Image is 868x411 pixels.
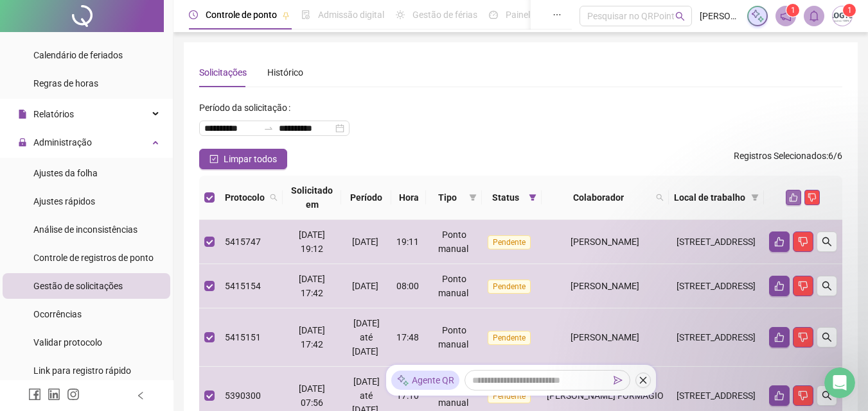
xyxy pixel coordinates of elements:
[639,376,648,385] span: close
[206,10,277,20] span: Controle de ponto
[669,220,764,264] td: [STREET_ADDRESS]
[822,237,832,247] span: search
[734,151,826,161] span: Registros Selecionados
[774,281,784,291] span: like
[270,194,278,201] span: search
[33,168,98,178] span: Ajustes da folha
[571,237,639,247] span: [PERSON_NAME]
[843,4,856,17] sup: Atualize o seu contato no menu Meus Dados
[301,10,310,19] span: file-done
[808,193,817,202] span: dislike
[33,50,123,60] span: Calendário de feriados
[506,10,556,20] span: Painel do DP
[352,281,378,291] span: [DATE]
[750,9,765,23] img: sparkle-icon.fc2bf0ac1784a2077858766a79e2daf3.svg
[263,123,274,133] span: to
[751,194,759,201] span: filter
[136,391,145,400] span: left
[352,237,378,247] span: [DATE]
[33,109,74,119] span: Relatórios
[209,155,218,164] span: check-square
[396,10,405,19] span: sun
[774,332,784,342] span: like
[391,176,426,220] th: Hora
[734,149,842,169] span: : 6 / 6
[822,390,832,401] span: search
[798,332,808,342] span: dislike
[28,388,41,401] span: facebook
[267,65,303,80] div: Histórico
[33,196,95,206] span: Ajustes rápidos
[199,149,287,169] button: Limpar todos
[488,331,531,345] span: Pendente
[391,371,459,390] div: Agente QR
[571,281,639,291] span: [PERSON_NAME]
[263,123,274,133] span: swap-right
[614,376,623,385] span: send
[674,190,746,205] span: Local de trabalho
[774,237,784,247] span: like
[396,374,409,387] img: sparkle-icon.fc2bf0ac1784a2077858766a79e2daf3.svg
[526,188,539,207] span: filter
[487,190,523,205] span: Status
[67,388,80,401] span: instagram
[33,281,123,291] span: Gestão de solicitações
[653,188,666,207] span: search
[18,110,27,119] span: file
[489,10,498,19] span: dashboard
[412,10,477,20] span: Gestão de férias
[225,281,261,291] span: 5415154
[438,274,468,298] span: Ponto manual
[396,281,419,291] span: 08:00
[282,12,290,19] span: pushpin
[553,10,562,19] span: ellipsis
[822,332,832,342] span: search
[33,337,102,348] span: Validar protocolo
[529,194,536,201] span: filter
[547,190,651,205] span: Colaborador
[352,318,380,356] span: [DATE] até [DATE]
[299,274,325,298] span: [DATE] 17:42
[656,194,664,201] span: search
[299,383,325,408] span: [DATE] 07:56
[299,325,325,349] span: [DATE] 17:42
[748,188,761,207] span: filter
[700,9,740,23] span: [PERSON_NAME]
[396,237,419,247] span: 19:11
[189,10,198,19] span: clock-circle
[488,280,531,294] span: Pendente
[798,281,808,291] span: dislike
[833,6,852,26] img: 51305
[824,367,855,398] iframe: Intercom live chat
[571,332,639,342] span: [PERSON_NAME]
[469,194,477,201] span: filter
[33,365,131,376] span: Link para registro rápido
[808,10,820,22] span: bell
[225,332,261,342] span: 5415151
[33,78,98,88] span: Regras de horas
[225,190,265,205] span: Protocolo
[299,230,325,254] span: [DATE] 19:12
[318,10,384,20] span: Admissão digital
[33,253,154,263] span: Controle de registros de ponto
[224,152,277,166] span: Limpar todos
[199,97,296,118] label: Período da solicitação
[33,137,92,147] span: Administração
[789,193,798,202] span: like
[33,224,137,235] span: Análise de inconsistências
[798,237,808,247] span: dislike
[786,4,799,17] sup: 1
[822,281,832,291] span: search
[675,12,685,21] span: search
[847,6,852,15] span: 1
[18,138,27,147] span: lock
[225,237,261,247] span: 5415747
[396,390,419,401] span: 17:10
[669,264,764,308] td: [STREET_ADDRESS]
[225,390,261,401] span: 5390300
[341,176,391,220] th: Período
[438,230,468,254] span: Ponto manual
[669,308,764,367] td: [STREET_ADDRESS]
[547,390,664,401] span: [PERSON_NAME] FORMAGIO
[466,188,479,207] span: filter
